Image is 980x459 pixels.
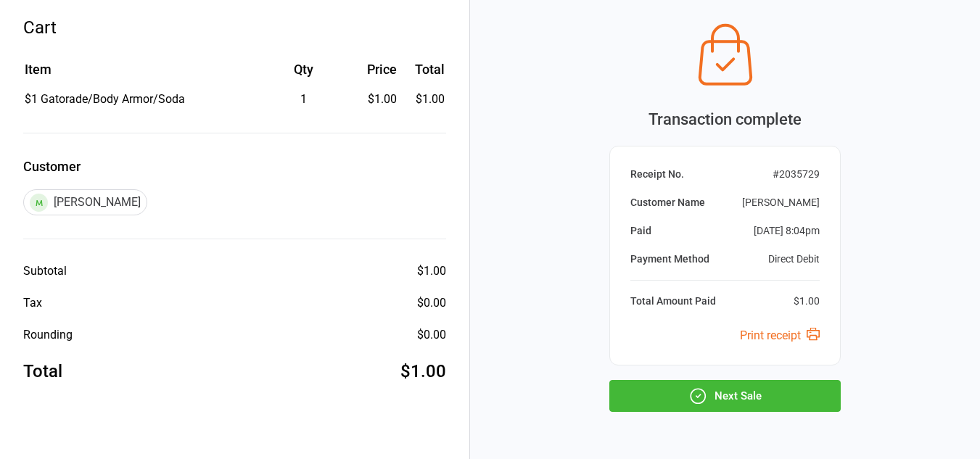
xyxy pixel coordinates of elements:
div: Subtotal [23,262,67,280]
div: # 2035729 [773,167,820,182]
div: Payment Method [630,252,709,267]
div: $1.00 [794,294,820,309]
div: Rounding [23,326,73,344]
th: Qty [257,59,350,89]
div: [PERSON_NAME] [742,195,820,210]
div: [PERSON_NAME] [23,189,147,215]
button: Next Sale [609,380,841,412]
a: Print receipt [740,328,820,342]
div: Tax [23,294,42,312]
div: Total [23,358,62,384]
label: Customer [23,157,446,176]
div: Direct Debit [768,252,820,267]
div: $1.00 [400,358,446,384]
div: $1.00 [417,262,446,280]
div: Transaction complete [609,107,841,131]
div: $0.00 [417,294,446,312]
div: Price [352,59,397,79]
div: Customer Name [630,195,705,210]
td: $1.00 [403,91,445,108]
div: 1 [257,91,350,108]
th: Total [403,59,445,89]
span: $1 Gatorade/Body Armor/Soda [25,92,185,106]
div: Paid [630,223,651,239]
div: Receipt No. [630,167,684,182]
div: Total Amount Paid [630,294,716,309]
div: $0.00 [417,326,446,344]
th: Item [25,59,255,89]
div: Cart [23,15,446,41]
div: [DATE] 8:04pm [754,223,820,239]
div: $1.00 [352,91,397,108]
